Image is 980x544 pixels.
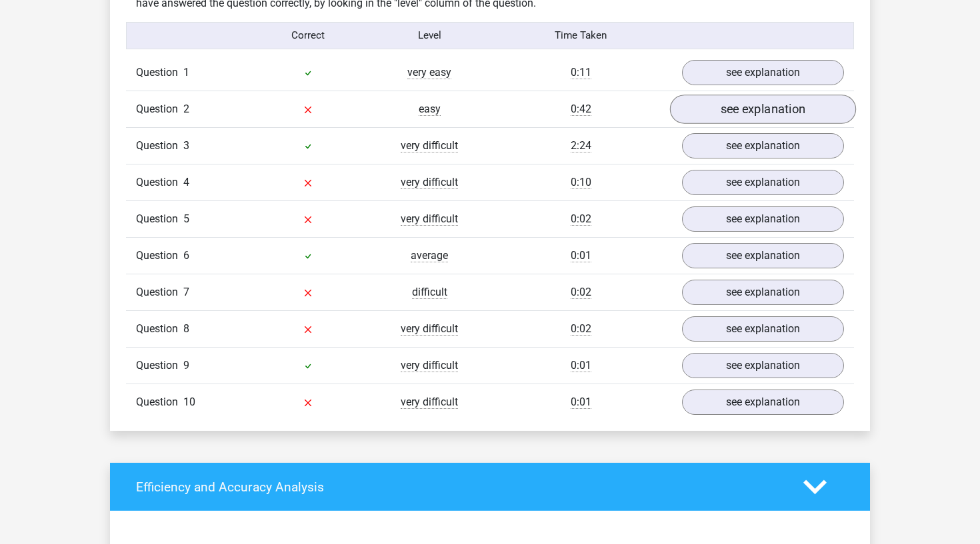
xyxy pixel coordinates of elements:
span: very difficult [401,322,458,336]
span: Question [136,138,183,154]
span: 0:01 [571,396,591,409]
span: difficult [412,286,447,299]
span: 9 [183,359,189,372]
span: 7 [183,286,189,298]
span: Question [136,65,183,81]
a: see explanation [682,280,844,305]
span: 10 [183,396,195,408]
a: see explanation [682,316,844,342]
a: see explanation [682,170,844,195]
span: Question [136,284,183,300]
span: Question [136,174,183,190]
a: see explanation [682,390,844,415]
span: 3 [183,139,189,152]
span: 2 [183,103,189,115]
span: 0:11 [571,66,591,79]
span: 6 [183,249,189,262]
span: very difficult [401,396,458,409]
a: see explanation [682,206,844,232]
span: 0:01 [571,249,591,262]
span: very easy [407,66,451,79]
span: Question [136,358,183,374]
span: Question [136,321,183,337]
span: 0:02 [571,212,591,226]
span: easy [419,103,441,116]
h4: Efficiency and Accuracy Analysis [136,479,783,495]
a: see explanation [682,353,844,378]
span: 2:24 [571,139,591,152]
span: very difficult [401,359,458,372]
span: 0:02 [571,322,591,336]
span: Question [136,248,183,264]
a: see explanation [682,243,844,268]
div: Time Taken [490,28,672,43]
span: 5 [183,212,189,225]
div: Level [369,28,490,43]
a: see explanation [670,95,856,124]
span: 8 [183,322,189,335]
span: average [411,249,448,262]
span: very difficult [401,212,458,226]
span: 0:42 [571,103,591,116]
span: Question [136,394,183,410]
span: 0:10 [571,176,591,189]
span: Question [136,101,183,117]
span: 0:01 [571,359,591,372]
a: see explanation [682,60,844,85]
span: 1 [183,66,189,79]
span: 0:02 [571,286,591,299]
span: Question [136,211,183,227]
div: Correct [248,28,369,43]
span: very difficult [401,139,458,152]
span: very difficult [401,176,458,189]
a: see explanation [682,133,844,158]
span: 4 [183,176,189,188]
